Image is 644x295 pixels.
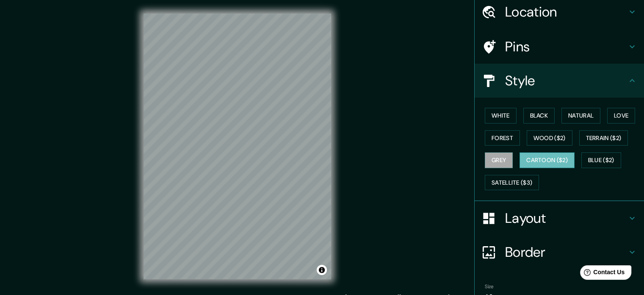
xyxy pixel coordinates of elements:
canvas: Map [144,14,331,279]
div: Layout [475,201,644,235]
button: Toggle attribution [317,265,327,275]
button: Wood ($2) [527,130,572,146]
button: White [485,108,517,124]
div: Pins [475,30,644,64]
h4: Location [505,3,627,20]
button: Cartoon ($2) [520,152,575,168]
div: Border [475,235,644,269]
button: Forest [485,130,520,146]
div: Style [475,64,644,98]
h4: Style [505,72,627,89]
button: Satellite ($3) [485,175,539,191]
h4: Layout [505,210,627,227]
button: Blue ($2) [581,152,621,168]
button: Love [607,108,635,124]
h4: Border [505,244,627,261]
button: Natural [561,108,600,124]
h4: Pins [505,38,627,55]
button: Terrain ($2) [579,130,628,146]
label: Size [485,283,494,290]
iframe: Help widget launcher [569,262,635,286]
button: Grey [485,152,513,168]
button: Black [523,108,555,124]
